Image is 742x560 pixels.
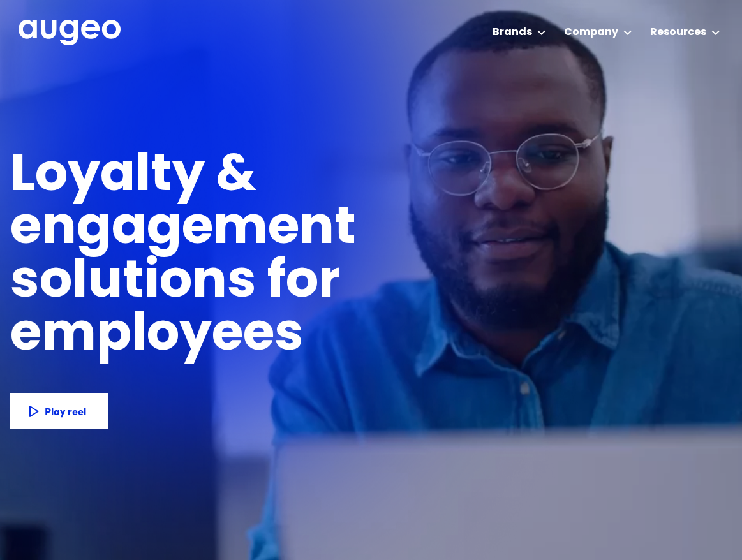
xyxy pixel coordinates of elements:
[19,20,121,47] a: home
[650,25,706,40] div: Resources
[10,310,326,363] h1: employees
[10,151,561,309] h1: Loyalty & engagement solutions for
[564,25,618,40] div: Company
[493,25,532,40] div: Brands
[19,20,121,46] img: Augeo's full logo in white.
[10,393,108,429] a: Play reel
